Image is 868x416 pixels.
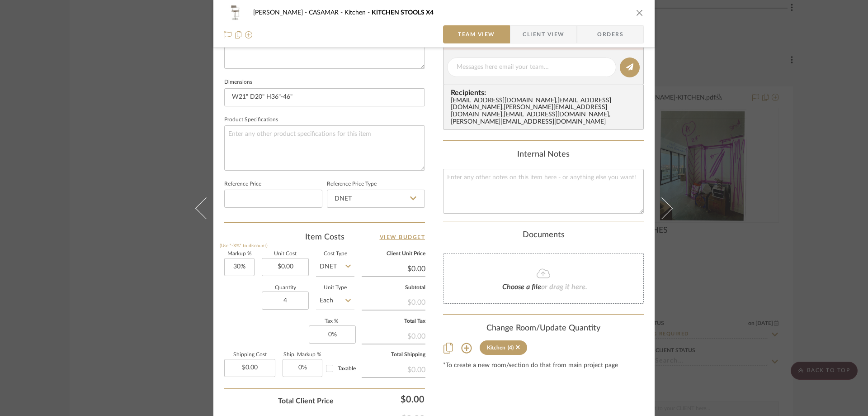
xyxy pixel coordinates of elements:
span: Orders [587,25,633,43]
label: Tax % [309,319,354,324]
label: Product Specifications [224,118,278,122]
span: Team View [458,25,495,43]
div: (4) [508,344,514,351]
span: Taxable [338,366,356,371]
div: [EMAIL_ADDRESS][DOMAIN_NAME] , [EMAIL_ADDRESS][DOMAIN_NAME] , [PERSON_NAME][EMAIL_ADDRESS][DOMAIN... [451,97,640,126]
label: Reference Price Type [327,182,377,186]
label: Shipping Cost [224,353,275,357]
div: $0.00 [362,361,425,377]
label: Markup % [224,252,255,256]
input: Enter the dimensions of this item [224,88,425,106]
label: Total Tax [362,319,425,324]
span: Total Client Price [278,396,334,406]
label: Reference Price [224,182,261,186]
label: Ship. Markup % [283,353,322,357]
div: Internal Notes [443,150,644,160]
label: Cost Type [316,252,354,256]
div: $0.00 [338,390,429,408]
label: Unit Cost [262,252,309,256]
span: Client View [523,25,564,43]
label: Subtotal [362,286,425,290]
div: $0.00 [362,293,425,310]
div: $0.00 [362,327,425,344]
div: Item Costs [224,232,425,243]
button: close [636,9,644,17]
div: *To create a new room/section do that from main project page [443,362,644,369]
label: Dimensions [224,80,252,85]
span: Recipients: [451,89,640,97]
label: Unit Type [316,286,354,290]
label: Client Unit Price [362,252,425,256]
span: Choose a file [502,283,541,291]
span: or drag it here. [541,283,587,291]
label: Quantity [262,286,309,290]
span: KITCHEN STOOLS X4 [372,10,434,16]
div: Documents [443,230,644,240]
img: 08773cc7-681e-4840-9a1b-07a082074a1c_48x40.jpg [224,4,246,22]
span: Kitchen [344,10,372,16]
a: View Budget [380,232,425,243]
div: Kitchen [487,344,505,351]
div: Change Room/Update Quantity [443,324,644,334]
span: [PERSON_NAME] - CASAMAR [253,10,344,16]
label: Total Shipping [362,353,425,357]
